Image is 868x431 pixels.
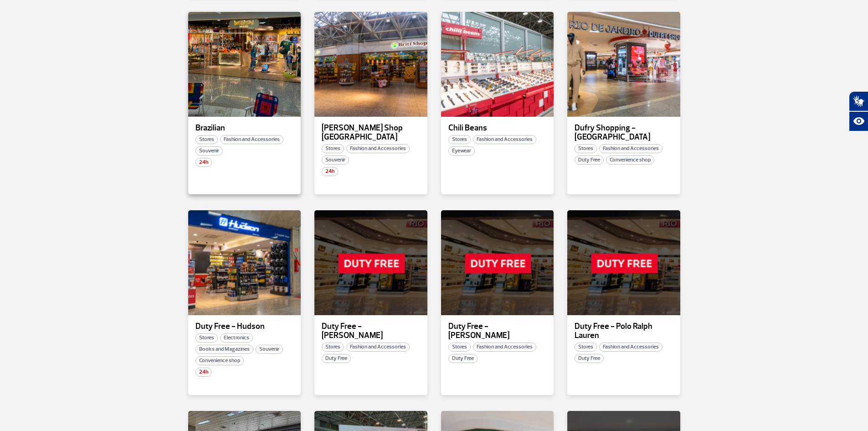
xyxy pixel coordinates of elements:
font: [PERSON_NAME] Shop [GEOGRAPHIC_DATA] [322,123,403,142]
font: Duty Free - Polo Ralph Lauren [575,321,652,341]
font: Duty Free - Hudson [195,321,265,332]
font: Chili Beans [448,123,487,133]
font: 24h [325,168,334,175]
font: Stores [325,145,340,152]
font: Stores [199,334,214,341]
font: Duty Free - [PERSON_NAME] [448,321,509,341]
font: Fashion and Accessories [603,145,659,152]
font: Fashion and Accessories [477,343,533,350]
font: 24h [199,369,208,375]
button: Open sign language translator. [849,91,868,111]
font: Souvenir [199,147,219,154]
font: Fashion and Accessories [603,343,659,350]
font: Fashion and Accessories [224,136,280,143]
font: 24h [199,159,208,166]
font: Stores [578,343,593,350]
font: Eyewear [452,147,471,154]
font: Duty Free [325,355,347,362]
font: Stores [578,145,593,152]
font: Fashion and Accessories [350,343,406,350]
font: Dufry Shopping - [GEOGRAPHIC_DATA] [575,123,650,142]
font: Stores [452,136,467,143]
button: Open assistive resources. [849,111,868,131]
font: Souvenir [259,346,279,353]
font: Duty Free [452,355,474,362]
font: Duty Free - [PERSON_NAME] [322,321,383,341]
font: Souvenir [325,156,345,163]
font: Duty Free [578,355,600,362]
font: Stores [199,136,214,143]
font: Duty Free [578,156,600,163]
font: Fashion and Accessories [350,145,406,152]
font: Convenience shop [199,357,240,364]
font: Stores [325,343,340,350]
font: Fashion and Accessories [477,136,533,143]
font: Electronics [224,334,249,341]
div: Hand Talk accessibility plugin. [849,91,868,131]
font: Stores [452,343,467,350]
font: Convenience shop [610,156,651,163]
font: Books and Magazines [199,346,250,353]
font: Brazilian [195,123,225,133]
